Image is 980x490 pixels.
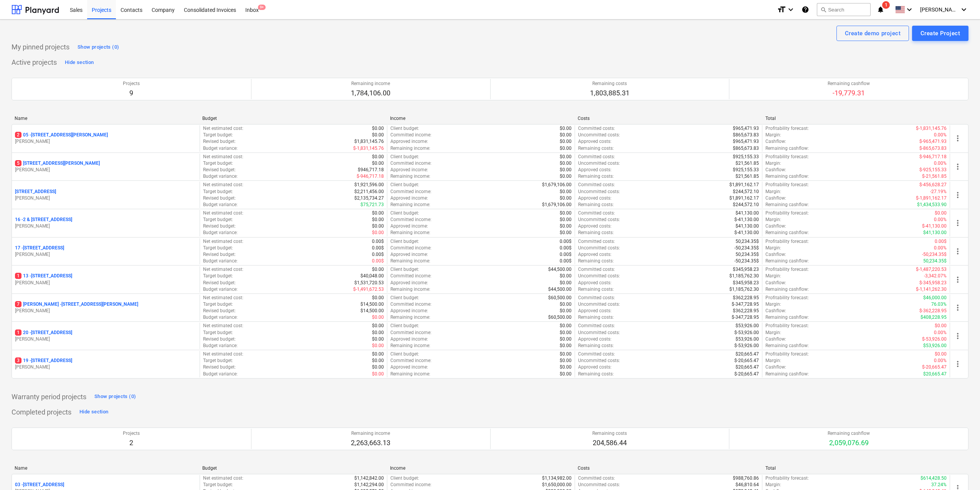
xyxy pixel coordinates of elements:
p: Approved costs : [578,195,611,202]
div: [STREET_ADDRESS][PERSON_NAME] [15,188,197,202]
p: $2,211,456.00 [354,188,384,195]
p: Profitability forecast : [765,210,809,216]
p: 50,234.35$ [923,258,947,264]
span: more_vert [953,190,962,200]
p: Remaining income [351,80,390,87]
p: 19 - [STREET_ADDRESS] [15,357,72,364]
p: Committed income : [390,160,431,167]
p: Committed costs : [578,182,615,188]
p: Committed costs : [578,266,615,273]
p: $0.00 [560,223,572,229]
p: $0.00 [560,173,572,180]
p: Target budget : [203,245,233,251]
p: $1,434,533.90 [917,202,947,208]
p: Target budget : [203,160,233,167]
button: Show projects (0) [76,41,121,53]
p: [PERSON_NAME] [15,138,197,145]
p: 1,803,885.31 [590,88,630,98]
p: Uncommitted costs : [578,273,620,279]
p: Net estimated cost : [203,210,243,216]
span: more_vert [953,134,962,143]
p: 0.00$ [560,238,572,245]
p: Active projects [12,58,57,67]
p: $44,500.00 [548,286,572,293]
p: $-965,471.93 [919,138,947,145]
p: $0.00 [560,154,572,160]
p: 76.03% [931,301,947,308]
p: $-345,958.23 [919,280,947,286]
p: Projects [123,80,140,87]
p: Client budget : [390,154,419,160]
p: Remaining costs : [578,229,614,236]
p: Remaining cashflow [828,80,870,87]
p: Revised budget : [203,223,236,229]
p: $0.00 [560,280,572,286]
div: Name [15,116,196,121]
p: [PERSON_NAME] [15,167,197,173]
p: Budget variance : [203,229,238,236]
button: Create demo project [836,26,909,41]
p: Net estimated cost : [203,125,243,132]
p: Client budget : [390,210,419,216]
p: $40,048.00 [360,273,384,279]
p: Remaining cashflow : [765,173,809,180]
p: [PERSON_NAME] [15,280,197,286]
p: $925,155.33 [733,154,759,160]
p: Committed costs : [578,125,615,132]
button: Hide section [63,56,96,69]
p: $0.00 [560,229,572,236]
p: Approved costs : [578,223,611,229]
p: Uncommitted costs : [578,188,620,195]
p: -50,234.35$ [734,245,759,251]
div: Hide section [79,408,108,416]
p: Remaining income : [390,202,430,208]
div: 205 -[STREET_ADDRESS][PERSON_NAME][PERSON_NAME] [15,132,197,145]
p: -27.19% [930,188,947,195]
p: $1,679,106.00 [542,182,572,188]
p: Target budget : [203,273,233,279]
button: Hide section [78,406,110,418]
p: Committed costs : [578,210,615,216]
div: 120 -[STREET_ADDRESS][PERSON_NAME] [15,329,197,343]
p: Revised budget : [203,251,236,258]
p: $-865,673.83 [919,145,947,152]
p: [STREET_ADDRESS] [15,188,56,195]
p: $41,130.00 [735,223,759,229]
p: Approved costs : [578,280,611,286]
p: Approved income : [390,223,428,229]
i: keyboard_arrow_down [905,5,914,14]
p: $0.00 [372,125,384,132]
div: Hide section [65,58,94,67]
p: $0.00 [560,216,572,223]
p: $1,891,162.17 [729,182,759,188]
p: $0.00 [560,210,572,216]
p: $345,958.23 [733,280,759,286]
p: Remaining cashflow : [765,258,809,264]
p: $865,673.83 [733,145,759,152]
p: Uncommitted costs : [578,216,620,223]
p: 0.00$ [372,245,384,251]
span: [PERSON_NAME] [920,7,959,13]
p: $0.00 [560,188,572,195]
span: 9+ [258,5,266,10]
p: $-1,831,145.76 [353,145,384,152]
p: 0.00$ [372,258,384,264]
p: -19,779.31 [828,88,870,98]
p: $0.00 [560,125,572,132]
p: 0.00% [934,132,947,138]
p: Client budget : [390,182,419,188]
p: Profitability forecast : [765,154,809,160]
p: $362,228.95 [733,295,759,301]
p: $75,721.73 [360,202,384,208]
p: Revised budget : [203,138,236,145]
p: [PERSON_NAME] [15,364,197,370]
p: Approved income : [390,308,428,314]
p: [PERSON_NAME] [15,195,197,202]
p: Net estimated cost : [203,266,243,273]
p: Revised budget : [203,280,236,286]
p: Remaining cashflow : [765,145,809,152]
p: 0.00% [934,245,947,251]
button: Show projects (0) [93,391,138,403]
p: $-21,561.85 [922,173,947,180]
p: $0.00 [372,295,384,301]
